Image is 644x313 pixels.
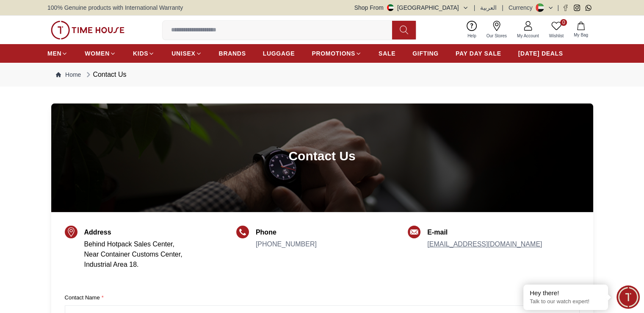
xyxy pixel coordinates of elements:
a: KIDS [133,46,155,61]
a: GIFTING [412,46,439,61]
a: Home [56,70,81,79]
span: | [502,3,503,12]
span: | [474,3,475,12]
h5: Phone [256,227,317,238]
span: MEN [47,49,61,58]
a: 0Wishlist [544,19,569,41]
img: ... [51,21,124,39]
span: Wishlist [546,33,567,39]
a: [PHONE_NUMBER] [256,240,317,248]
a: Help [462,19,481,41]
a: PROMOTIONS [312,46,362,61]
span: PAY DAY SALE [456,49,501,58]
h5: Address [84,227,182,238]
p: Industrial Area 18. [84,260,182,270]
div: Chat Widget [616,285,640,309]
a: Facebook [562,5,569,11]
span: 100% Genuine products with International Warranty [47,3,183,12]
p: Near Container Customs Center, [84,249,182,260]
span: GIFTING [412,49,439,58]
div: Currency [509,3,536,12]
a: LUGGAGE [263,46,295,61]
h5: E-mail [427,227,542,238]
p: Behind Hotpack Sales Center, [84,239,182,249]
span: [DATE] DEALS [518,49,563,58]
span: PROMOTIONS [312,49,355,58]
a: BRANDS [219,46,246,61]
label: Contact Name [65,293,580,302]
span: Help [464,33,480,39]
span: My Account [514,33,542,39]
span: LUGGAGE [263,49,295,58]
span: Our Stores [483,33,510,39]
div: Hey there! [530,289,602,297]
span: WOMEN [85,49,110,58]
span: 0 [560,19,567,26]
span: UNISEX [171,49,195,58]
div: Contact Us [84,70,126,80]
img: United Arab Emirates [387,4,394,11]
a: Our Stores [481,19,512,41]
a: SALE [379,46,395,61]
a: WOMEN [85,46,116,61]
span: My Bag [570,32,591,38]
a: PAY DAY SALE [456,46,501,61]
span: KIDS [133,49,148,58]
span: SALE [379,49,395,58]
a: Instagram [574,5,580,11]
nav: Breadcrumb [47,63,597,87]
h1: Contact Us [288,148,355,164]
a: [EMAIL_ADDRESS][DOMAIN_NAME] [427,240,542,248]
span: BRANDS [219,49,246,58]
p: Talk to our watch expert! [530,298,602,305]
a: Whatsapp [585,5,591,11]
a: [DATE] DEALS [518,46,563,61]
button: Shop From[GEOGRAPHIC_DATA] [354,3,469,12]
button: العربية [480,3,497,12]
a: UNISEX [171,46,202,61]
span: | [557,3,559,12]
a: MEN [47,46,68,61]
button: My Bag [569,20,593,40]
